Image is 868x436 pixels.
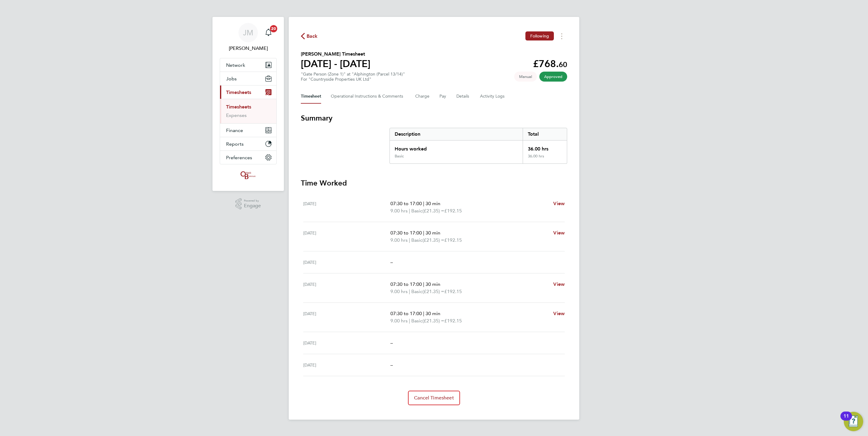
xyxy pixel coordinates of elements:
[226,155,252,160] span: Preferences
[426,201,440,206] span: 30 min
[390,259,393,265] span: –
[301,58,370,70] h1: [DATE] - [DATE]
[411,317,422,325] span: Basic
[409,289,410,294] span: |
[439,89,447,104] button: Pay
[844,412,863,431] button: Open Resource Center, 11 new notifications
[226,89,251,95] span: Timesheets
[553,201,565,206] span: View
[553,230,565,236] span: View
[226,62,245,68] span: Network
[514,72,537,82] span: This timesheet was manually created.
[301,72,405,82] div: "Gate Person (Zone 1)" at "Alphington (Parcel 13/14)"
[843,416,849,424] div: 11
[411,288,422,295] span: Basic
[423,311,424,316] span: |
[444,318,462,324] span: £192.15
[426,281,440,287] span: 30 min
[220,23,277,52] a: JM[PERSON_NAME]
[235,198,261,210] a: Powered byEngage
[303,229,390,244] div: [DATE]
[301,50,370,58] h2: [PERSON_NAME] Timesheet
[422,237,444,243] span: (£21.35) =
[270,25,277,32] span: 20
[444,289,462,294] span: £192.15
[301,178,567,188] h3: Time Worked
[426,230,440,236] span: 30 min
[244,203,261,208] span: Engage
[220,86,276,99] button: Timesheets
[553,229,565,237] a: View
[220,124,276,137] button: Finance
[422,289,444,294] span: (£21.35) =
[226,112,247,118] a: Expenses
[303,259,390,266] div: [DATE]
[523,140,567,154] div: 36.00 hrs
[262,23,275,42] a: 20
[553,200,565,207] a: View
[409,237,410,243] span: |
[423,201,424,206] span: |
[303,200,390,215] div: [DATE]
[226,128,243,133] span: Finance
[444,237,462,243] span: £192.15
[456,89,470,104] button: Details
[244,198,261,203] span: Powered by
[408,391,460,405] button: Cancel Timesheet
[523,154,567,163] div: 36.00 hrs
[390,237,408,243] span: 9.00 hrs
[220,151,276,164] button: Preferences
[480,89,505,104] button: Activity Logs
[390,128,523,140] div: Description
[523,128,567,140] div: Total
[301,89,321,104] button: Timesheet
[303,310,390,325] div: [DATE]
[533,58,567,69] app-decimal: £768.
[553,311,565,316] span: View
[307,33,318,40] span: Back
[301,113,567,123] h3: Summary
[444,208,462,214] span: £192.15
[303,281,390,295] div: [DATE]
[530,33,549,39] span: Following
[409,318,410,324] span: |
[559,60,567,69] span: 60
[390,281,422,287] span: 07:30 to 17:00
[553,281,565,287] span: View
[539,72,567,82] span: This timesheet has been approved.
[220,170,277,180] a: Go to home page
[556,31,567,41] button: Timesheets Menu
[301,32,318,40] button: Back
[303,339,390,347] div: [DATE]
[395,154,404,159] div: Basic
[226,76,237,82] span: Jobs
[390,208,408,214] span: 9.00 hrs
[226,104,251,110] a: Timesheets
[390,318,408,324] span: 9.00 hrs
[525,31,554,40] button: Following
[411,237,422,244] span: Basic
[390,311,422,316] span: 07:30 to 17:00
[553,310,565,317] a: View
[301,77,405,82] div: For "Countryside Properties UK Ltd"
[390,340,393,346] span: –
[423,281,424,287] span: |
[426,311,440,316] span: 30 min
[423,230,424,236] span: |
[553,281,565,288] a: View
[301,113,567,405] section: Timesheet
[331,89,406,104] button: Operational Instructions & Comments
[415,89,430,104] button: Charge
[212,17,284,191] nav: Main navigation
[239,170,257,180] img: oneillandbrennan-logo-retina.png
[414,395,454,401] span: Cancel Timesheet
[390,289,408,294] span: 9.00 hrs
[220,72,276,85] button: Jobs
[243,29,253,37] span: JM
[220,58,276,72] button: Network
[220,137,276,150] button: Reports
[422,318,444,324] span: (£21.35) =
[390,140,523,154] div: Hours worked
[390,201,422,206] span: 07:30 to 17:00
[220,45,277,52] span: Jack Mott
